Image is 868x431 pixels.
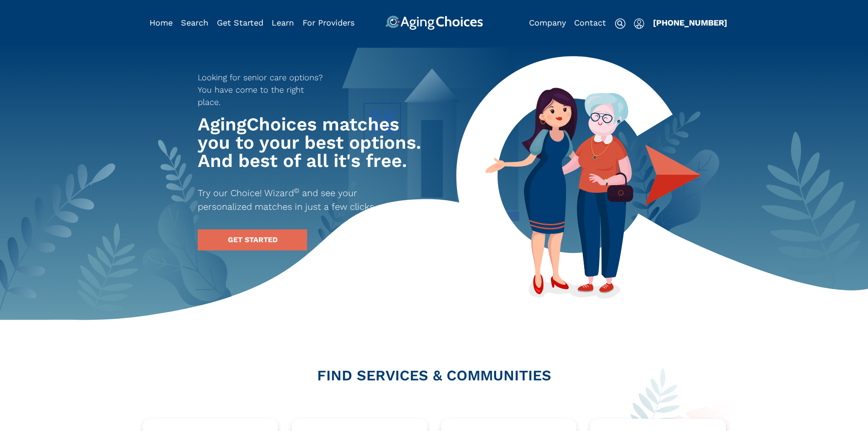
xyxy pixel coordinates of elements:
a: GET STARTED [198,229,307,250]
a: For Providers [303,18,354,27]
a: Learn [272,18,294,27]
img: AgingChoices [385,16,483,30]
a: [PHONE_NUMBER] [653,18,727,27]
a: Get Started [217,18,263,27]
div: Popover trigger [634,16,644,30]
a: Company [529,18,566,27]
p: Looking for senior care options? You have come to the right place. [198,71,329,108]
div: Popover trigger [181,16,208,30]
a: Contact [574,18,606,27]
img: user-icon.svg [634,18,644,29]
h2: FIND SERVICES & COMMUNITIES [143,368,726,383]
h1: AgingChoices matches you to your best options. And best of all it's free. [198,115,426,170]
p: Try our Choice! Wizard and see your personalized matches in just a few clicks. [198,186,409,213]
sup: © [294,187,299,195]
img: search-icon.svg [615,18,626,29]
a: Home [149,18,173,27]
a: Search [181,18,208,27]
